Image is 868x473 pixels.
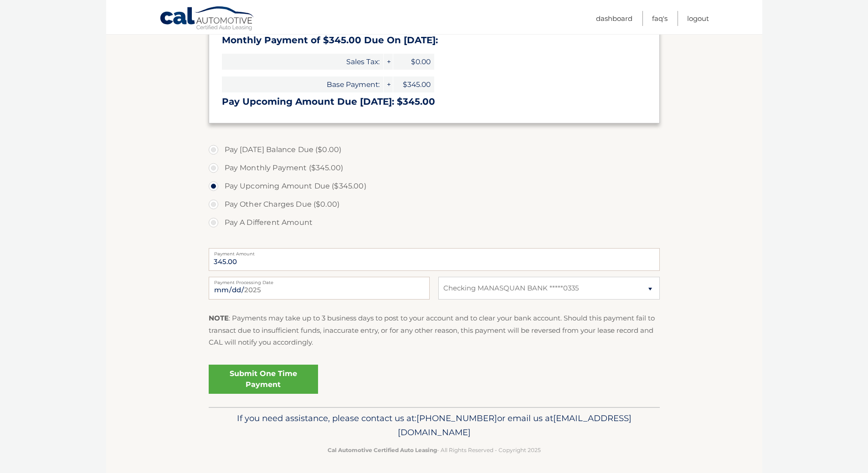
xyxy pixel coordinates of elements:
[652,11,668,26] a: FAQ's
[687,11,709,26] a: Logout
[209,248,660,271] input: Payment Amount
[416,413,497,423] span: [PHONE_NUMBER]
[209,365,318,394] a: Submit One Time Payment
[209,177,660,195] label: Pay Upcoming Amount Due ($345.00)
[596,11,632,26] a: Dashboard
[209,314,229,322] strong: NOTE
[222,54,383,70] span: Sales Tax:
[209,141,660,159] label: Pay [DATE] Balance Due ($0.00)
[209,248,660,255] label: Payment Amount
[209,214,660,232] label: Pay A Different Amount
[209,312,660,348] p: : Payments may take up to 3 business days to post to your account and to clear your bank account....
[209,159,660,177] label: Pay Monthly Payment ($345.00)
[215,411,654,440] p: If you need assistance, please contact us at: or email us at
[159,6,255,32] a: Cal Automotive
[209,195,660,214] label: Pay Other Charges Due ($0.00)
[222,96,647,107] h3: Pay Upcoming Amount Due [DATE]: $345.00
[384,54,393,70] span: +
[222,35,647,46] h3: Monthly Payment of $345.00 Due On [DATE]:
[393,76,434,92] span: $345.00
[393,54,434,70] span: $0.00
[209,277,430,284] label: Payment Processing Date
[209,277,430,300] input: Payment Date
[384,76,393,92] span: +
[215,445,654,455] p: - All Rights Reserved - Copyright 2025
[222,76,383,92] span: Base Payment:
[328,447,437,453] strong: Cal Automotive Certified Auto Leasing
